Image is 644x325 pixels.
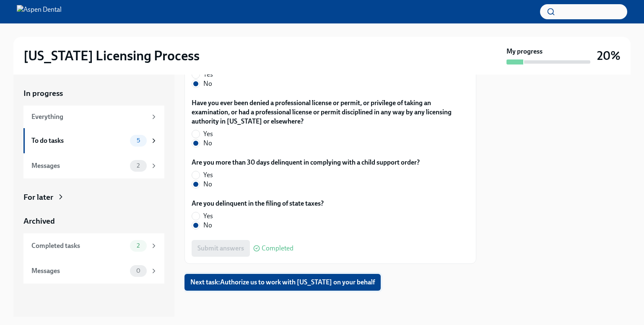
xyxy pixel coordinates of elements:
span: 0 [131,268,145,274]
span: Yes [203,212,213,221]
label: Are you delinquent in the filing of state taxes? [192,199,324,208]
img: Aspen Dental [17,5,62,18]
h2: [US_STATE] Licensing Process [23,47,200,64]
h3: 20% [597,48,621,63]
span: Completed [262,245,293,252]
label: Are you more than 30 days delinquent in complying with a child support order? [192,158,420,167]
a: To do tasks5 [23,128,164,153]
a: Everything [23,106,164,128]
a: Messages2 [23,153,164,178]
a: Completed tasks2 [23,233,164,258]
a: In progress [23,88,164,99]
a: Messages0 [23,258,164,284]
button: Next task:Authorize us to work with [US_STATE] on your behalf [184,274,381,291]
span: Yes [203,170,213,180]
span: Next task : Authorize us to work with [US_STATE] on your behalf [190,278,375,286]
a: For later [23,192,164,203]
span: 2 [132,162,145,169]
div: To do tasks [31,136,127,145]
strong: My progress [506,47,543,56]
span: 5 [132,137,145,144]
span: Yes [203,129,213,139]
span: No [203,221,212,230]
span: No [203,180,212,189]
a: Archived [23,216,164,227]
span: No [203,79,212,88]
span: No [203,139,212,148]
div: Completed tasks [31,241,127,250]
div: Everything [31,112,147,121]
div: Messages [31,266,127,276]
label: Have you ever been denied a professional license or permit, or privilege of taking an examination... [192,98,469,126]
div: For later [23,192,53,203]
div: Messages [31,161,127,170]
span: 2 [132,242,145,249]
